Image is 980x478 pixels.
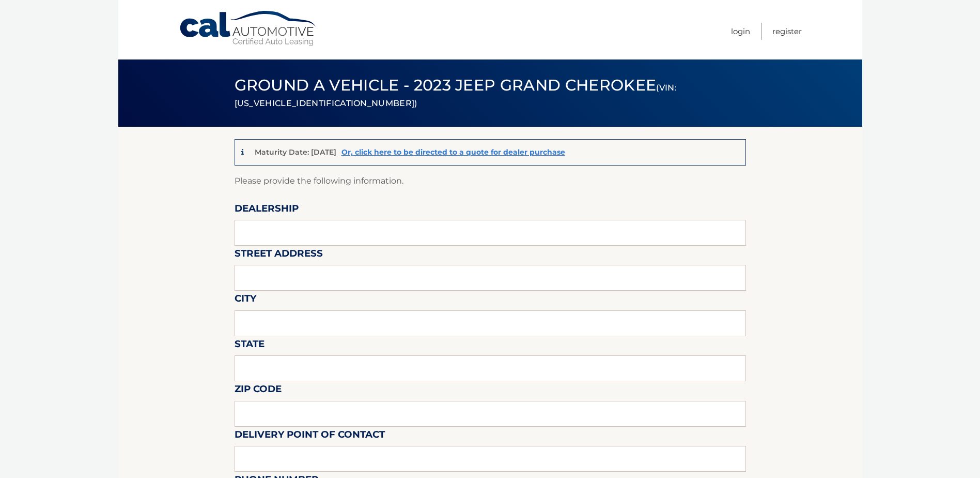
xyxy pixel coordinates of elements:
[235,381,282,400] label: Zip Code
[235,201,299,220] label: Dealership
[179,10,318,47] a: Cal Automotive
[731,23,750,40] a: Login
[235,246,323,265] label: Street Address
[235,76,677,110] span: Ground a Vehicle - 2023 Jeep Grand Cherokee
[772,23,802,40] a: Register
[235,291,256,310] label: City
[235,427,385,446] label: Delivery Point of Contact
[235,174,746,188] p: Please provide the following information.
[235,336,265,355] label: State
[235,83,677,108] small: (VIN: [US_VEHICLE_IDENTIFICATION_NUMBER])
[255,147,336,157] p: Maturity Date: [DATE]
[341,147,565,157] a: Or, click here to be directed to a quote for dealer purchase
